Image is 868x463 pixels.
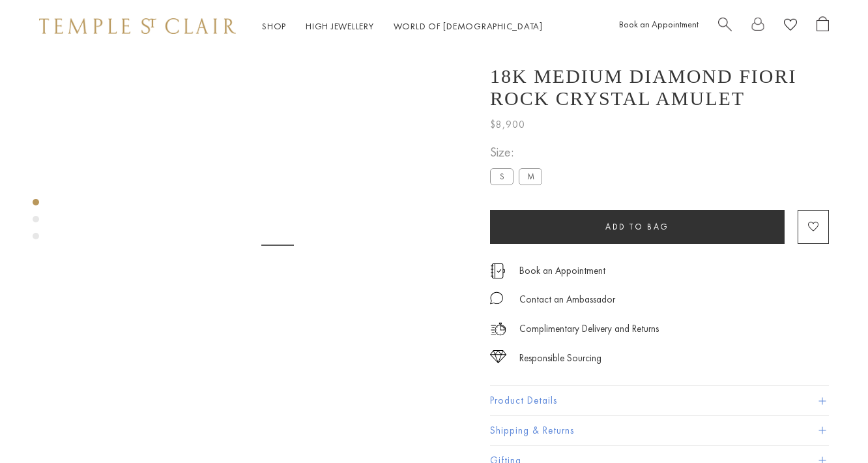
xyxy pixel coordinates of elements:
[490,263,506,278] img: icon_appointment.svg
[490,386,829,415] button: Product Details
[605,221,669,232] span: Add to bag
[519,350,601,366] div: Responsible Sourcing
[817,16,829,37] a: Open Shopping Bag
[519,321,659,337] p: Complimentary Delivery and Returns
[519,168,542,185] label: M
[784,16,797,37] a: View Wishlist
[490,142,547,163] span: Size:
[33,196,39,250] div: Product gallery navigation
[394,20,543,32] a: World of [DEMOGRAPHIC_DATA]World of [DEMOGRAPHIC_DATA]
[39,18,236,34] img: Temple St. Clair
[490,350,506,363] img: icon_sourcing.svg
[490,210,785,244] button: Add to bag
[490,416,829,445] button: Shipping & Returns
[718,16,732,37] a: Search
[262,20,286,32] a: ShopShop
[619,18,699,30] a: Book an Appointment
[306,20,374,32] a: High JewelleryHigh Jewellery
[262,18,543,35] nav: Main navigation
[519,263,605,278] a: Book an Appointment
[490,116,525,133] span: $8,900
[490,291,503,305] img: MessageIcon-01_2.svg
[490,321,506,337] img: icon_delivery.svg
[490,168,514,185] label: S
[519,291,615,308] div: Contact an Ambassador
[490,65,829,110] h1: 18K Medium Diamond Fiori Rock Crystal Amulet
